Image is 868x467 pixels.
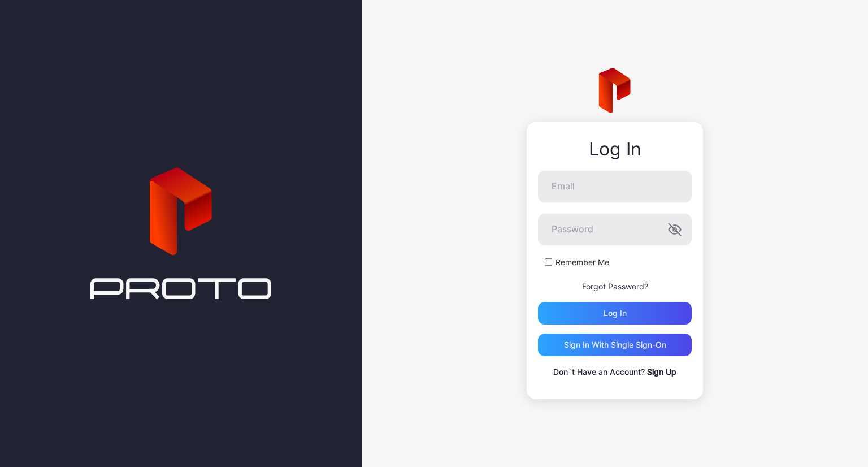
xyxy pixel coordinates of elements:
[538,139,692,159] div: Log In
[538,171,692,202] input: Email
[538,365,692,379] p: Don`t Have an Account?
[668,223,682,236] button: Password
[555,257,609,268] label: Remember Me
[564,340,666,349] div: Sign in With Single Sign-On
[538,214,692,245] input: Password
[538,302,692,325] button: Log in
[582,282,648,291] a: Forgot Password?
[604,309,627,318] div: Log in
[538,334,692,356] button: Sign in With Single Sign-On
[647,367,676,377] a: Sign Up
